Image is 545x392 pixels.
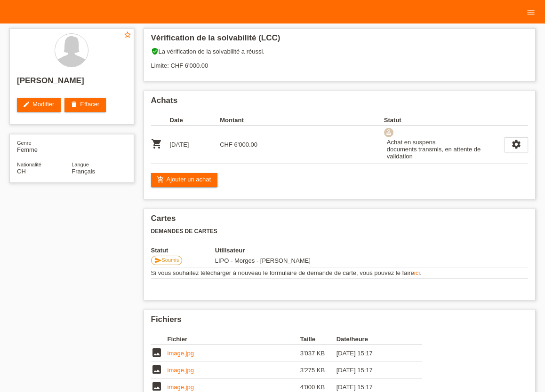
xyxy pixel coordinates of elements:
[151,47,529,76] div: La vérification de la solvabilité a réussi. Limite: CHF 6'000.00
[151,228,529,235] h3: Demandes de cartes
[151,96,529,110] h2: Achats
[337,334,409,345] th: Date/heure
[151,247,215,254] th: Statut
[151,173,218,187] a: add_shopping_cartAjouter un achat
[162,257,179,263] span: Soumis
[17,98,61,112] a: editModifier
[337,362,409,379] td: [DATE] 15:17
[384,137,505,161] div: Achat en suspens documents transmis, en attente de validation
[521,9,540,15] a: menu
[154,257,162,264] i: send
[17,139,72,153] div: Femme
[72,168,95,175] span: Français
[151,267,529,279] td: Si vous souhaitez télécharger à nouveau le formulaire de demande de carte, vous pouvez le faire .
[220,126,270,164] td: CHF 6'000.00
[215,247,366,254] th: Utilisateur
[151,315,529,329] h2: Fichiers
[384,115,505,126] th: Statut
[300,334,337,345] th: Taille
[17,162,41,167] span: Nationalité
[168,367,194,374] a: image.jpg
[17,76,127,90] h2: [PERSON_NAME]
[170,115,220,126] th: Date
[72,162,89,167] span: Langue
[151,138,162,149] i: POSP00027815
[151,364,162,375] i: image
[123,31,132,40] a: star_border
[385,129,392,135] i: approval
[220,115,270,126] th: Montant
[70,101,78,108] i: delete
[337,345,409,362] td: [DATE] 15:17
[300,362,337,379] td: 3'275 KB
[168,334,300,345] th: Fichier
[215,257,311,264] span: 20.09.2025
[64,98,106,112] a: deleteEffacer
[300,345,337,362] td: 3'037 KB
[526,8,536,17] i: menu
[414,269,420,276] a: ici
[168,350,194,357] a: image.jpg
[23,101,30,108] i: edit
[511,139,521,149] i: settings
[151,381,162,392] i: image
[151,347,162,358] i: image
[151,33,529,47] h2: Vérification de la solvabilité (LCC)
[168,384,194,391] a: image.jpg
[123,31,132,39] i: star_border
[151,214,529,228] h2: Cartes
[17,168,26,175] span: Suisse
[170,126,220,164] td: [DATE]
[17,140,32,146] span: Genre
[157,176,164,183] i: add_shopping_cart
[151,47,159,55] i: verified_user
